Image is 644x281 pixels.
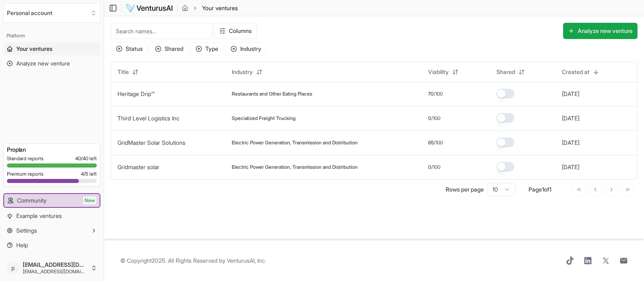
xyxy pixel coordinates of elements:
[3,57,100,70] a: Analyze new venture
[492,65,530,78] button: Shared
[117,68,129,76] span: Title
[428,164,431,170] span: 0
[16,212,62,220] span: Example ventures
[225,42,267,55] button: Industry
[428,115,431,122] span: 0
[111,23,212,39] input: Search names...
[428,139,434,146] span: 65
[23,261,87,268] span: [EMAIL_ADDRESS][DOMAIN_NAME]
[3,209,100,222] a: Example ventures
[16,241,28,249] span: Help
[126,3,173,13] img: logo
[16,59,70,68] span: Analyze new venture
[7,171,44,177] span: Premium reports
[549,186,551,193] span: 1
[3,29,100,42] div: Platform
[117,115,179,122] a: Third Level Logistics Inc
[202,4,238,12] span: Your ventures
[17,196,46,205] span: Community
[117,163,159,170] a: Gridmaster solar
[75,155,97,162] span: 40 / 40 left
[227,65,268,78] button: Industry
[3,3,100,23] button: Select an organization
[117,90,154,97] a: Heritage Drip™
[120,257,266,265] span: © Copyright 2025 . All Rights Reserved by .
[83,196,96,205] span: New
[117,139,185,146] a: GridMaster Solar Solutions
[117,163,159,171] button: Gridmaster solar
[542,186,544,193] span: 1
[562,90,579,98] button: [DATE]
[23,268,87,275] span: [EMAIL_ADDRESS][DOMAIN_NAME]
[16,227,37,235] span: Settings
[562,139,579,147] button: [DATE]
[562,114,579,122] button: [DATE]
[423,65,463,78] button: Viability
[232,115,296,122] span: Specialized Freight Trucking
[496,68,515,76] span: Shared
[431,115,440,122] span: /100
[232,139,358,146] span: Electric Power Generation, Transmission and Distribution
[7,261,20,274] span: p
[3,258,100,278] button: p[EMAIL_ADDRESS][DOMAIN_NAME][EMAIL_ADDRESS][DOMAIN_NAME]
[214,23,257,39] button: Columns
[544,186,549,193] span: of
[434,139,443,146] span: /100
[428,91,434,97] span: 70
[428,68,449,76] span: Viability
[563,23,637,39] button: Analyze new venture
[4,194,100,207] a: CommunityNew
[3,42,100,55] a: Your ventures
[81,171,97,177] span: 4 / 5 left
[232,164,358,170] span: Electric Power Generation, Transmission and Distribution
[557,65,604,78] button: Created at
[3,239,100,252] a: Help
[562,163,579,171] button: [DATE]
[446,185,484,194] p: Rows per page
[117,139,185,147] button: GridMaster Solar Solutions
[16,45,52,53] span: Your ventures
[7,146,97,154] h3: Pro plan
[3,224,100,237] button: Settings
[182,4,238,12] nav: breadcrumb
[232,68,253,76] span: Industry
[117,114,179,122] button: Third Level Logistics Inc
[190,42,224,55] button: Type
[434,91,443,97] span: /100
[113,65,144,78] button: Title
[232,91,312,97] span: Restaurants and Other Eating Places
[431,164,440,170] span: /100
[117,90,154,98] button: Heritage Drip™
[150,42,189,55] button: Shared
[227,257,265,264] a: VenturusAI, Inc
[7,155,44,162] span: Standard reports
[529,186,542,193] span: Page
[111,42,148,55] button: Status
[562,68,590,76] span: Created at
